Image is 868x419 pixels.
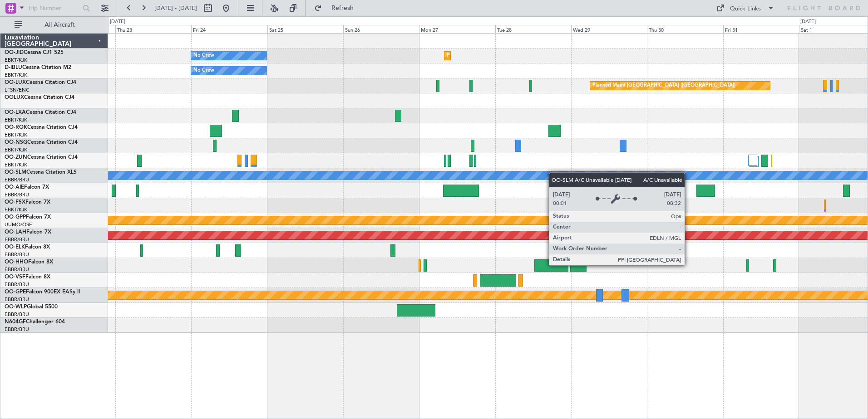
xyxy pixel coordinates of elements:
[5,259,53,265] a: OO-HHOFalcon 8X
[5,125,78,130] a: OO-ROKCessna Citation CJ4
[800,18,816,26] div: [DATE]
[5,281,29,288] a: EBBR/BRU
[5,214,26,220] span: OO-GPP
[267,25,343,33] div: Sat 25
[5,200,25,205] span: OO-FSX
[5,170,26,175] span: OO-SLM
[571,25,647,33] div: Wed 29
[191,25,267,33] div: Fri 24
[5,125,27,130] span: OO-ROK
[5,161,27,168] a: EBKT/KJK
[5,236,29,243] a: EBBR/BRU
[5,72,27,78] a: EBKT/KJK
[5,229,51,235] a: OO-LAHFalcon 7X
[5,304,58,310] a: OO-WLPGlobal 5500
[5,140,27,145] span: OO-NSG
[5,87,30,93] a: LFSN/ENC
[5,311,29,318] a: EBBR/BRU
[5,50,24,55] span: OO-JID
[5,140,78,145] a: OO-NSGCessna Citation CJ4
[24,22,96,28] span: All Aircraft
[5,110,76,115] a: OO-LXACessna Citation CJ4
[5,57,27,63] a: EBKT/KJK
[5,185,49,190] a: OO-AIEFalcon 7X
[5,266,29,273] a: EBBR/BRU
[5,319,65,325] a: N604GFChallenger 604
[5,319,26,325] span: N604GF
[310,1,365,15] button: Refresh
[5,65,22,70] span: D-IBLU
[5,259,28,265] span: OO-HHO
[419,25,495,33] div: Mon 27
[10,18,99,32] button: All Aircraft
[647,25,723,33] div: Thu 30
[5,289,26,295] span: OO-GPE
[5,296,29,303] a: EBBR/BRU
[5,117,27,123] a: EBKT/KJK
[5,170,77,175] a: OO-SLMCessna Citation XLS
[5,206,27,213] a: EBKT/KJK
[447,49,552,63] div: Planned Maint Kortrijk-[GEOGRAPHIC_DATA]
[5,110,26,115] span: OO-LXA
[5,155,78,160] a: OO-ZUNCessna Citation CJ4
[5,326,29,333] a: EBBR/BRU
[5,132,27,138] a: EBKT/KJK
[5,50,64,55] a: OO-JIDCessna CJ1 525
[5,274,50,280] a: OO-VSFFalcon 8X
[723,25,799,33] div: Fri 31
[154,4,197,12] span: [DATE] - [DATE]
[28,1,80,15] input: Trip Number
[5,304,27,310] span: OO-WLP
[495,25,571,33] div: Tue 28
[5,80,76,85] a: OO-LUXCessna Citation CJ4
[5,289,80,295] a: OO-GPEFalcon 900EX EASy II
[712,1,779,15] button: Quick Links
[5,274,25,280] span: OO-VSF
[5,65,71,70] a: D-IBLUCessna Citation M2
[592,79,735,93] div: Planned Maint [GEOGRAPHIC_DATA] ([GEOGRAPHIC_DATA])
[343,25,419,33] div: Sun 26
[730,5,761,14] div: Quick Links
[5,95,24,100] span: OOLUX
[5,191,29,198] a: EBBR/BRU
[5,185,24,190] span: OO-AIE
[5,251,29,258] a: EBBR/BRU
[5,176,29,183] a: EBBR/BRU
[110,18,125,26] div: [DATE]
[5,95,74,100] a: OOLUXCessna Citation CJ4
[5,155,27,160] span: OO-ZUN
[5,214,51,220] a: OO-GPPFalcon 7X
[5,229,26,235] span: OO-LAH
[5,80,26,85] span: OO-LUX
[193,64,214,78] div: No Crew
[5,244,50,250] a: OO-ELKFalcon 8X
[193,49,214,63] div: No Crew
[5,146,27,153] a: EBKT/KJK
[5,221,32,228] a: UUMO/OSF
[5,244,25,250] span: OO-ELK
[5,200,50,205] a: OO-FSXFalcon 7X
[115,25,191,33] div: Thu 23
[324,5,362,11] span: Refresh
